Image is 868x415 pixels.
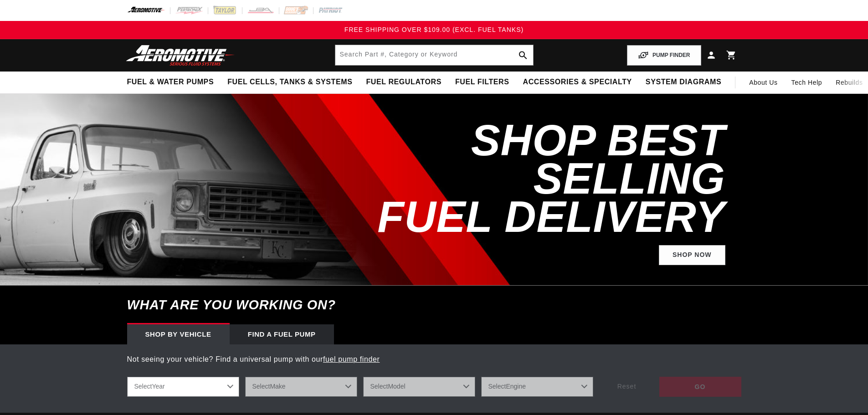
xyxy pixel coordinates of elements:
[344,26,524,33] span: FREE SHIPPING OVER $109.00 (EXCL. FUEL TANKS)
[481,377,593,397] select: Engine
[104,286,764,324] h6: What are you working on?
[791,77,822,87] span: Tech Help
[516,72,639,93] summary: Accessories & Specialty
[359,72,448,93] summary: Fuel Regulators
[455,77,509,87] span: Fuel Filters
[123,45,237,66] img: Aeromotive
[323,355,380,363] a: fuel pump finder
[448,72,516,93] summary: Fuel Filters
[836,77,863,87] span: Rebuilds
[120,72,221,93] summary: Fuel & Water Pumps
[127,324,230,344] div: Shop by vehicle
[659,245,725,266] a: Shop Now
[639,72,728,93] summary: System Diagrams
[227,77,352,87] span: Fuel Cells, Tanks & Systems
[336,121,725,236] h2: SHOP BEST SELLING FUEL DELIVERY
[513,45,533,65] button: search button
[335,45,533,65] input: Search by Part Number, Category or Keyword
[749,79,777,86] span: About Us
[627,45,701,66] button: PUMP FINDER
[230,324,334,344] div: Find a Fuel Pump
[221,72,359,93] summary: Fuel Cells, Tanks & Systems
[127,377,239,397] select: Year
[523,77,632,87] span: Accessories & Specialty
[646,77,721,87] span: System Diagrams
[245,377,357,397] select: Make
[785,72,829,93] summary: Tech Help
[127,77,214,87] span: Fuel & Water Pumps
[366,77,441,87] span: Fuel Regulators
[363,377,475,397] select: Model
[127,354,741,365] p: Not seeing your vehicle? Find a universal pump with our
[742,72,784,93] a: About Us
